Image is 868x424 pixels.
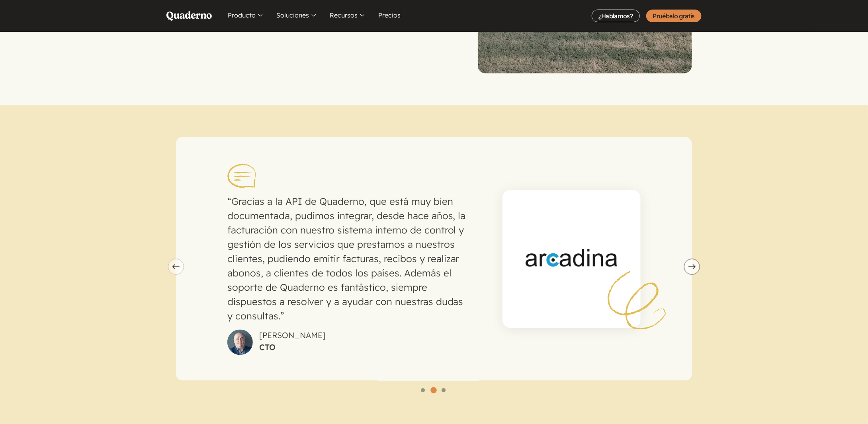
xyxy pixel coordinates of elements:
[227,330,253,355] img: Photo of Jose Alberto Hernandis
[502,190,641,328] img: Arcadina logo
[176,137,692,381] div: slide 2
[227,194,468,323] p: Gracias a la API de Quaderno, que está muy bien documentada, pudimos integrar, desde hace años, l...
[259,330,326,355] div: [PERSON_NAME]
[259,342,326,354] cite: CTO
[646,10,702,22] a: Pruébalo gratis
[176,137,692,381] div: carousel
[592,10,640,22] a: ¿Hablamos?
